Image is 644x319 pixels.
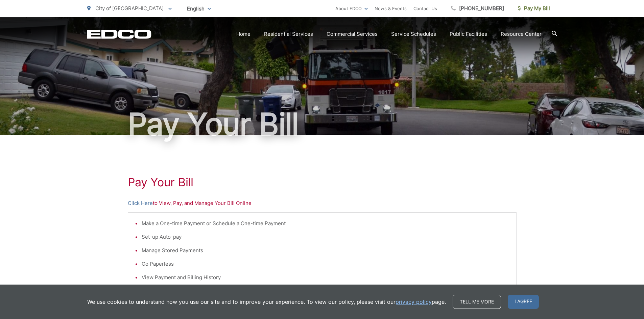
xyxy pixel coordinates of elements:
[453,295,501,309] a: Tell me more
[518,4,550,12] span: Pay My Bill
[128,176,517,189] h1: Pay Your Bill
[396,298,432,306] a: privacy policy
[182,3,216,15] span: English
[87,29,151,39] a: EDCD logo. Return to the homepage.
[128,199,153,207] a: Click Here
[236,30,251,38] a: Home
[142,246,509,255] li: Manage Stored Payments
[142,219,509,228] li: Make a One-time Payment or Schedule a One-time Payment
[142,273,509,282] li: View Payment and Billing History
[501,30,542,38] a: Resource Center
[508,295,539,309] span: I agree
[264,30,313,38] a: Residential Services
[327,30,378,38] a: Commercial Services
[335,4,368,12] a: About EDCO
[87,107,557,141] h1: Pay Your Bill
[413,4,437,12] a: Contact Us
[87,298,446,306] p: We use cookies to understand how you use our site and to improve your experience. To view our pol...
[95,5,164,11] span: City of [GEOGRAPHIC_DATA]
[375,4,407,12] a: News & Events
[128,199,517,207] p: to View, Pay, and Manage Your Bill Online
[142,260,509,268] li: Go Paperless
[142,233,509,241] li: Set-up Auto-pay
[391,30,436,38] a: Service Schedules
[450,30,487,38] a: Public Facilities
